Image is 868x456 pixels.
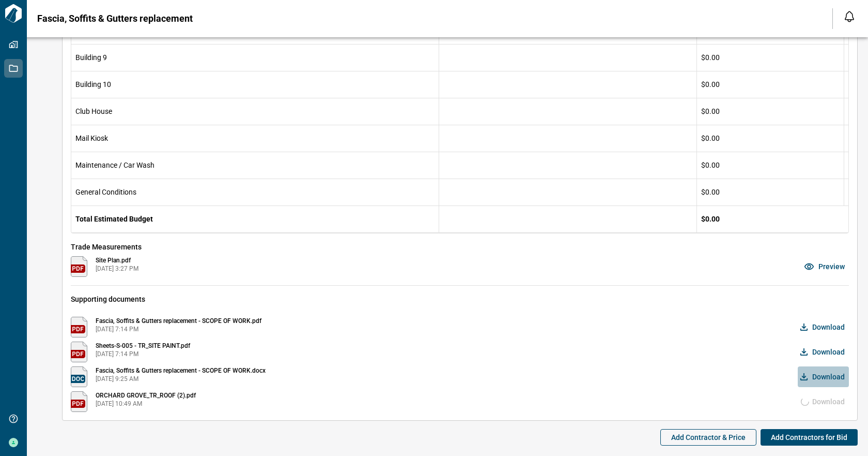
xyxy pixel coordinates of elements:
[75,161,154,169] span: Maintenance / Car Wash
[812,347,845,357] span: Download
[96,264,138,273] span: [DATE] 3:27 PM
[37,13,193,24] span: Fascia, Soffits & Gutters replacement
[96,342,190,350] span: Sheets-S-005 - TR_SITE PAINT.pdf
[701,106,720,116] span: $0.00
[96,317,261,325] span: Fascia, Soffits & Gutters replacement - SCOPE OF WORK.pdf
[771,432,847,443] span: Add Contractors for Bid
[75,107,112,115] span: Club House
[71,366,87,387] img: docx
[71,242,849,252] span: Trade Measurements
[75,215,153,223] span: Total Estimated Budget
[96,375,266,383] span: [DATE] 9:25 AM
[96,325,261,333] span: [DATE] 7:14 PM
[75,188,136,196] span: General Conditions
[660,429,756,446] button: Add Contractor & Price
[701,187,720,197] span: $0.00
[812,322,845,332] span: Download
[841,8,858,25] button: Open notification feed
[71,342,87,362] img: pdf
[701,160,720,170] span: $0.00
[71,391,87,412] img: pdf
[71,317,87,337] img: pdf
[798,366,849,387] button: Download
[701,79,720,90] span: $0.00
[75,53,107,62] span: Building 9
[75,134,108,142] span: Mail Kiosk
[96,400,196,408] span: [DATE] 10:49 AM
[761,429,858,446] button: Add Contractors for Bid
[96,366,266,375] span: Fascia, Soffits & Gutters replacement - SCOPE OF WORK.docx
[798,342,849,362] button: Download
[671,432,746,443] span: Add Contractor & Price
[701,133,720,143] span: $0.00
[96,350,190,358] span: [DATE] 7:14 PM
[818,261,845,272] span: Preview
[96,391,196,400] span: ORCHARD GROVE_TR_ROOF (2).pdf
[701,214,720,224] span: $0.00
[96,256,138,264] span: Site Plan.pdf
[812,372,845,382] span: Download
[701,52,720,63] span: $0.00
[660,429,756,446] span: For this flow, please add a budget before proceeding. You'll be able to update the price as neede...
[71,294,145,304] span: Supporting documents
[802,256,849,277] button: Preview
[75,80,111,89] span: Building 10
[71,256,87,277] img: pdf
[798,317,849,337] button: Download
